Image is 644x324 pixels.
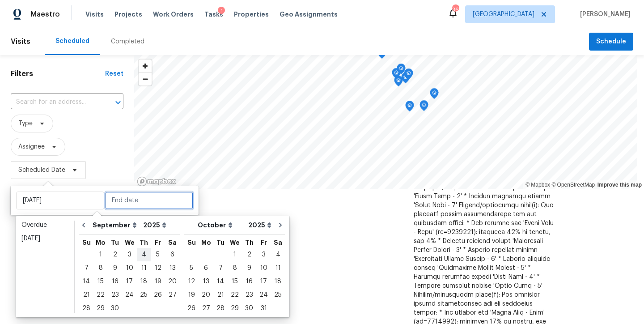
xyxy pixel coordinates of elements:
div: 31 [256,302,271,315]
div: Mon Sep 29 2025 [93,302,108,315]
abbr: Sunday [187,239,196,246]
div: Map marker [419,100,428,114]
div: Scheduled [55,37,89,46]
div: Tue Sep 23 2025 [108,288,122,302]
div: 3 [122,248,137,261]
div: 11 [137,262,151,274]
div: 23 [242,289,256,301]
div: Sun Oct 12 2025 [184,275,199,288]
canvas: Map [134,55,637,189]
div: 26 [184,302,199,315]
span: Zoom in [139,60,152,72]
div: Fri Sep 19 2025 [151,275,165,288]
div: 26 [151,289,165,301]
abbr: Friday [261,239,267,246]
span: Visits [11,32,30,51]
div: Sat Sep 27 2025 [165,288,180,302]
div: Fri Sep 12 2025 [151,261,165,275]
div: 22 [93,289,108,301]
div: Tue Sep 16 2025 [108,275,122,288]
div: Wed Oct 22 2025 [228,288,242,302]
div: Thu Sep 11 2025 [137,261,151,275]
span: Assignee [18,142,45,151]
div: 20 [165,275,180,288]
div: Fri Oct 03 2025 [256,248,271,261]
div: 12 [184,275,199,288]
span: Zoom out [139,73,152,85]
div: Fri Oct 31 2025 [256,302,271,315]
div: Mon Oct 27 2025 [199,302,213,315]
div: 15 [228,275,242,288]
div: 18 [271,275,285,288]
div: 18 [137,275,151,288]
div: 17 [122,275,137,288]
div: 8 [93,262,108,274]
div: 1 [218,7,225,16]
div: 21 [213,289,228,301]
span: [GEOGRAPHIC_DATA] [473,10,534,19]
input: End date [105,192,193,209]
div: 9 [242,262,256,274]
abbr: Wednesday [125,239,135,246]
div: 6 [165,248,180,261]
div: Wed Sep 24 2025 [122,288,137,302]
div: 23 [108,289,122,301]
div: 7 [79,262,93,274]
h1: Filters [11,69,105,78]
span: Visits [85,10,104,19]
div: Fri Sep 05 2025 [151,248,165,261]
select: Year [246,218,274,232]
div: 15 [93,275,108,288]
div: Thu Oct 16 2025 [242,275,256,288]
abbr: Monday [201,239,211,246]
div: 27 [199,302,213,315]
div: 25 [271,289,285,301]
div: Tue Sep 09 2025 [108,261,122,275]
div: Sat Oct 18 2025 [271,275,285,288]
div: Mon Sep 08 2025 [93,261,108,275]
div: 28 [213,302,228,315]
span: Tasks [204,11,223,17]
div: Sat Oct 11 2025 [271,261,285,275]
input: Sat, Jan 01 [16,192,104,209]
div: Sat Sep 20 2025 [165,275,180,288]
div: Tue Oct 21 2025 [213,288,228,302]
div: 29 [93,302,108,315]
span: Maestro [30,10,60,19]
div: Wed Oct 15 2025 [228,275,242,288]
div: 27 [165,289,180,301]
abbr: Saturday [274,239,282,246]
div: Sun Oct 05 2025 [184,261,199,275]
div: Thu Sep 25 2025 [137,288,151,302]
div: 1 [93,248,108,261]
div: 5 [184,262,199,274]
div: 22 [228,289,242,301]
div: Mon Sep 15 2025 [93,275,108,288]
div: 19 [184,289,199,301]
span: Type [18,119,33,128]
button: Go to previous month [77,216,90,234]
div: 4 [137,248,151,261]
div: 24 [256,289,271,301]
div: Map marker [394,76,403,90]
div: 9 [108,262,122,274]
div: 4 [271,248,285,261]
select: Month [90,218,141,232]
div: Tue Oct 14 2025 [213,275,228,288]
div: 16 [242,275,256,288]
div: Tue Oct 28 2025 [213,302,228,315]
div: Thu Oct 09 2025 [242,261,256,275]
div: 20 [199,289,213,301]
div: 11 [271,262,285,274]
div: Mon Oct 20 2025 [199,288,213,302]
div: 10 [122,262,137,274]
abbr: Saturday [168,239,177,246]
div: Map marker [392,68,401,82]
div: 28 [79,302,93,315]
div: 24 [122,289,137,301]
div: 10 [256,262,271,274]
div: 14 [213,275,228,288]
span: Work Orders [153,10,194,19]
div: Wed Sep 03 2025 [122,248,137,261]
div: Sat Sep 06 2025 [165,248,180,261]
